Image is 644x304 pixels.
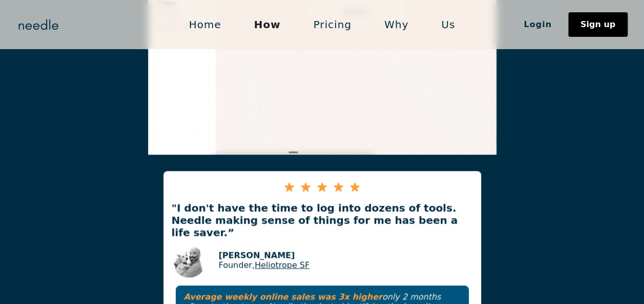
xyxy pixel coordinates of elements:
[368,14,425,35] a: Why
[219,260,310,270] p: Founder,
[238,14,297,35] a: How
[425,14,471,35] a: Us
[173,14,238,35] a: Home
[568,12,628,37] a: Sign up
[163,202,481,238] p: "I don't have the time to log into dozens of tools. Needle making sense of things for me has been...
[219,250,310,260] p: [PERSON_NAME]
[580,20,615,29] div: Sign up
[184,292,382,301] strong: Average weekly online sales was 3x higher
[255,260,309,270] a: Heliotrope SF
[297,14,368,35] a: Pricing
[507,16,568,33] a: Login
